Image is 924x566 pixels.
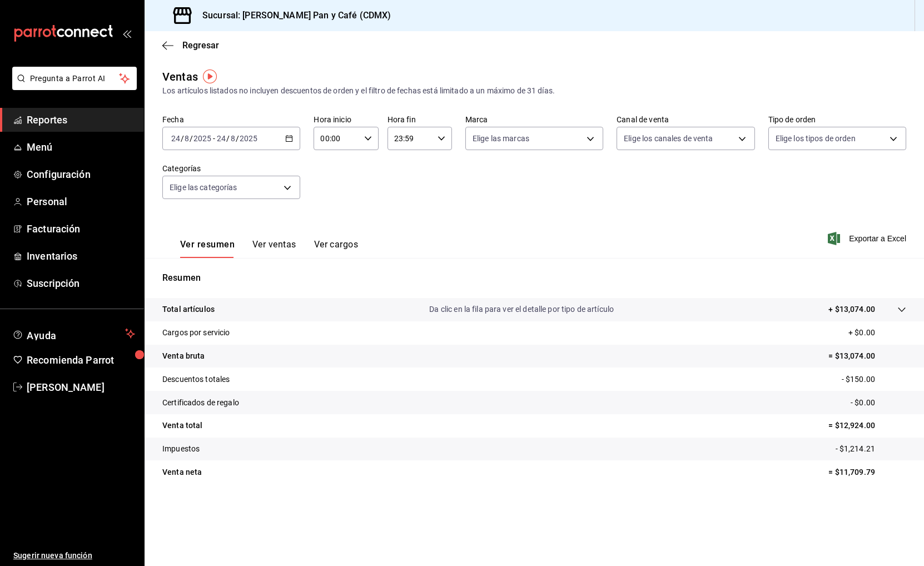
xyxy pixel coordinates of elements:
[162,420,202,431] p: Venta total
[314,116,378,123] label: Hora inicio
[388,116,452,123] label: Hora fin
[162,165,300,172] label: Categorías
[184,134,190,143] input: --
[162,271,906,285] p: Resumen
[429,304,614,315] p: Da clic en la fila para ver el detalle por tipo de artículo
[848,327,906,339] p: + $0.00
[473,133,529,144] span: Elige las marcas
[162,350,205,362] p: Venta bruta
[170,182,237,193] span: Elige las categorías
[182,40,219,51] span: Regresar
[162,327,230,339] p: Cargos por servicio
[27,167,135,182] span: Configuración
[27,194,135,209] span: Personal
[193,134,212,143] input: ----
[180,239,235,258] button: Ver resumen
[230,134,236,143] input: --
[162,374,230,385] p: Descuentos totales
[776,133,856,144] span: Elige los tipos de orden
[828,420,906,431] p: = $12,924.00
[27,112,135,127] span: Reportes
[830,232,906,245] button: Exportar a Excel
[27,140,135,155] span: Menú
[828,304,875,315] p: + $13,074.00
[193,9,391,22] h3: Sucursal: [PERSON_NAME] Pan y Café (CDMX)
[828,350,906,362] p: = $13,074.00
[13,550,135,562] span: Sugerir nueva función
[122,29,131,38] button: open_drawer_menu
[171,134,181,143] input: --
[27,276,135,291] span: Suscripción
[216,134,226,143] input: --
[226,134,230,143] span: /
[27,352,135,368] span: Recomienda Parrot
[162,466,202,478] p: Venta neta
[27,380,135,395] span: [PERSON_NAME]
[851,397,906,409] p: - $0.00
[27,249,135,264] span: Inventarios
[465,116,603,123] label: Marca
[768,116,906,123] label: Tipo de orden
[27,327,121,340] span: Ayuda
[842,374,906,385] p: - $150.00
[8,81,137,92] a: Pregunta a Parrot AI
[162,68,198,85] div: Ventas
[162,443,200,455] p: Impuestos
[162,116,300,123] label: Fecha
[236,134,239,143] span: /
[30,73,120,85] span: Pregunta a Parrot AI
[239,134,258,143] input: ----
[213,134,215,143] span: -
[190,134,193,143] span: /
[828,466,906,478] p: = $11,709.79
[27,221,135,236] span: Facturación
[624,133,713,144] span: Elige los canales de venta
[162,397,239,409] p: Certificados de regalo
[836,443,906,455] p: - $1,214.21
[617,116,754,123] label: Canal de venta
[162,85,906,97] div: Los artículos listados no incluyen descuentos de orden y el filtro de fechas está limitado a un m...
[181,134,184,143] span: /
[252,239,296,258] button: Ver ventas
[314,239,359,258] button: Ver cargos
[12,67,137,90] button: Pregunta a Parrot AI
[162,40,219,51] button: Regresar
[180,239,358,258] div: navigation tabs
[162,304,215,315] p: Total artículos
[203,69,217,83] img: Tooltip marker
